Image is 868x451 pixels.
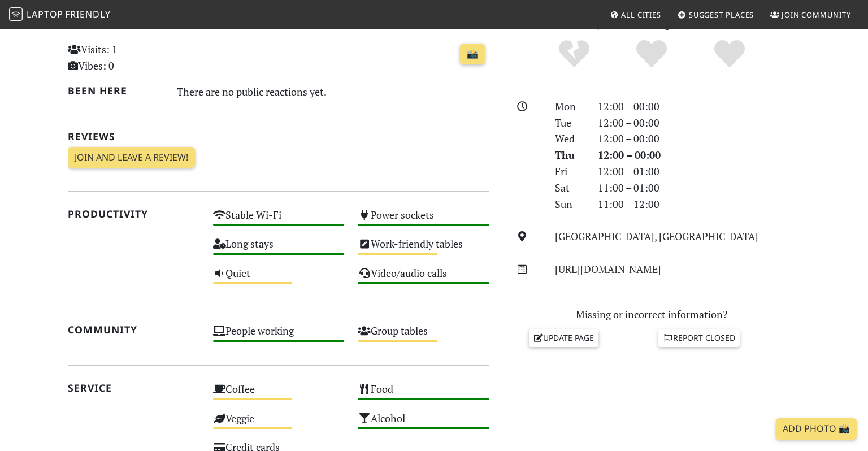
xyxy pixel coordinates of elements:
img: LaptopFriendly [9,7,23,21]
a: Report closed [658,329,740,346]
span: All Cities [621,10,661,20]
div: 12:00 – 00:00 [591,98,807,115]
div: No [535,38,613,70]
a: Update page [529,329,599,346]
a: 📸 [460,44,485,65]
h2: Community [68,324,199,336]
p: Missing or incorrect information? [503,306,800,323]
h2: Service [68,382,199,394]
a: [URL][DOMAIN_NAME] [555,262,661,276]
div: 12:00 – 00:00 [591,147,807,163]
div: 11:00 – 01:00 [591,180,807,196]
div: There are no public reactions yet. [177,83,490,101]
div: Food [351,380,496,409]
div: 12:00 – 00:00 [591,115,807,131]
div: 12:00 – 01:00 [591,163,807,180]
a: [GEOGRAPHIC_DATA], [GEOGRAPHIC_DATA] [555,229,758,243]
div: 11:00 – 12:00 [591,196,807,213]
h2: Reviews [68,131,489,142]
div: 12:00 – 00:00 [591,131,807,147]
div: Sat [548,180,591,196]
div: Tue [548,115,591,131]
div: Thu [548,147,591,163]
span: Laptop [27,8,63,20]
div: Video/audio calls [351,264,496,293]
div: Fri [548,163,591,180]
h2: Been here [68,85,163,97]
div: Coffee [206,380,351,409]
div: Quiet [206,264,351,293]
a: LaptopFriendly LaptopFriendly [9,5,111,25]
div: Power sockets [351,206,496,235]
a: Add Photo 📸 [776,418,857,440]
span: Join Community [782,10,851,20]
div: Veggie [206,409,351,438]
div: Long stays [206,235,351,263]
div: Alcohol [351,409,496,438]
div: Group tables [351,322,496,350]
span: Friendly [65,8,110,20]
a: Suggest Places [673,5,759,25]
div: People working [206,322,351,350]
a: All Cities [605,5,666,25]
div: Sun [548,196,591,213]
div: Definitely! [691,38,769,70]
p: Visits: 1 Vibes: 0 [68,41,199,74]
div: Work-friendly tables [351,235,496,263]
div: Mon [548,98,591,115]
a: Join and leave a review! [68,147,195,168]
div: Stable Wi-Fi [206,206,351,235]
a: Join Community [766,5,856,25]
div: Yes [613,38,691,70]
span: Suggest Places [689,10,754,20]
div: Wed [548,131,591,147]
h2: Productivity [68,208,199,220]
